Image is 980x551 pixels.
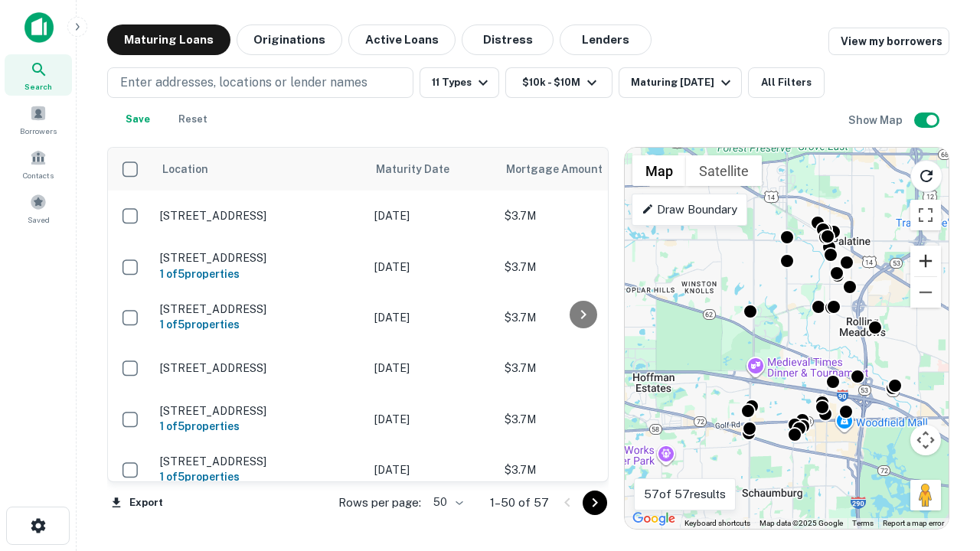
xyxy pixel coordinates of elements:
button: Zoom out [910,277,941,308]
button: Distress [462,24,554,55]
p: [DATE] [374,207,489,224]
img: capitalize-icon.png [24,12,54,43]
button: Export [107,491,167,514]
p: [STREET_ADDRESS] [160,209,359,223]
h6: Show Map [848,112,905,129]
button: Reload search area [910,160,942,192]
button: Enter addresses, locations or lender names [107,67,413,98]
span: Map data ©2025 Google [759,519,843,527]
button: Maturing [DATE] [619,67,742,98]
img: Google [629,509,679,529]
p: $3.7M [505,259,658,275]
button: Active Loans [348,24,456,55]
p: $3.7M [505,461,658,478]
p: [DATE] [374,360,489,377]
p: [DATE] [374,411,489,428]
a: Open this area in Google Maps (opens a new window) [629,509,679,529]
p: [DATE] [374,461,489,478]
button: Maturing Loans [107,24,230,55]
button: Go to next page [583,491,607,515]
iframe: Chat Widget [903,380,980,453]
button: Lenders [560,24,652,55]
p: $3.7M [505,207,658,224]
button: Zoom in [910,246,941,276]
a: Terms (opens in new tab) [852,519,874,527]
span: Search [24,80,52,93]
p: $3.7M [505,411,658,428]
a: Contacts [5,143,72,184]
p: [STREET_ADDRESS] [160,361,359,375]
th: Maturity Date [367,148,497,191]
p: 1–50 of 57 [490,494,549,512]
a: Report a map error [883,519,944,527]
div: Maturing [DATE] [631,73,735,92]
button: Show street map [632,155,686,186]
span: Contacts [23,169,54,181]
button: Show satellite imagery [686,155,762,186]
span: Borrowers [20,125,57,137]
button: Toggle fullscreen view [910,200,941,230]
button: Originations [237,24,342,55]
h6: 1 of 5 properties [160,418,359,435]
button: $10k - $10M [505,67,612,98]
h6: 1 of 5 properties [160,468,359,485]
th: Location [152,148,367,191]
a: Borrowers [5,99,72,140]
p: [STREET_ADDRESS] [160,455,359,468]
p: $3.7M [505,309,658,326]
p: [DATE] [374,309,489,326]
div: 50 [427,491,465,514]
button: Keyboard shortcuts [684,518,750,529]
span: Saved [28,214,50,226]
p: $3.7M [505,360,658,377]
button: Reset [168,104,217,135]
p: [STREET_ADDRESS] [160,404,359,418]
p: Enter addresses, locations or lender names [120,73,367,92]
span: Mortgage Amount [506,160,622,178]
div: 0 0 [625,148,949,529]
p: [STREET_ADDRESS] [160,302,359,316]
button: Drag Pegman onto the map to open Street View [910,480,941,510]
p: [STREET_ADDRESS] [160,251,359,265]
a: View my borrowers [828,28,949,55]
a: Search [5,54,72,96]
h6: 1 of 5 properties [160,266,359,282]
button: Save your search to get updates of matches that match your search criteria. [113,104,162,135]
h6: 1 of 5 properties [160,316,359,333]
p: [DATE] [374,259,489,275]
span: Maturity Date [376,160,469,178]
th: Mortgage Amount [497,148,665,191]
p: 57 of 57 results [644,485,726,504]
button: All Filters [748,67,825,98]
p: Draw Boundary [642,201,737,219]
span: Location [162,160,208,178]
p: Rows per page: [338,494,421,512]
a: Saved [5,187,72,229]
button: 11 Types [420,67,499,98]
